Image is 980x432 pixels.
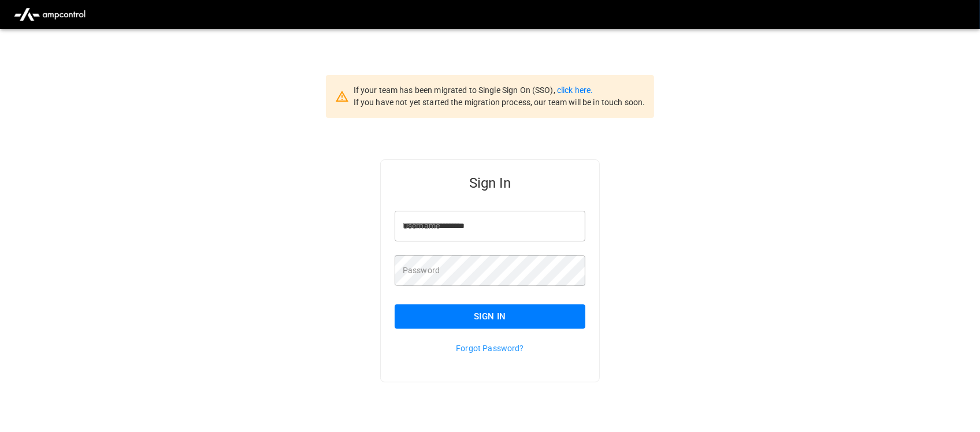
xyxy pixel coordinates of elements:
[395,304,585,329] button: Sign In
[395,342,585,354] p: Forgot Password?
[9,3,90,25] img: ampcontrol.io logo
[395,174,585,192] h5: Sign In
[354,98,645,107] span: If you have not yet started the migration process, our team will be in touch soon.
[557,85,593,95] a: click here.
[354,85,557,95] span: If your team has been migrated to Single Sign On (SSO),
